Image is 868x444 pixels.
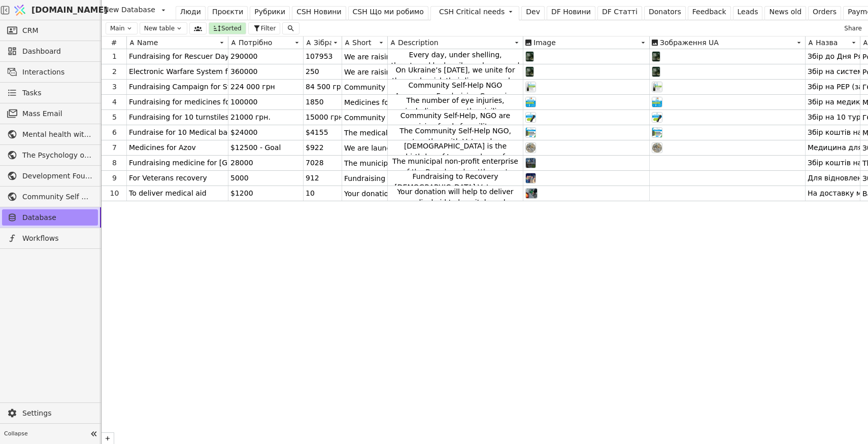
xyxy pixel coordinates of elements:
[2,209,98,226] a: Database
[254,7,285,17] div: Рубрики
[230,158,253,168] span: 28000
[137,39,158,47] span: Name
[129,127,252,138] span: Fundraise for 10 Medical backpack
[103,66,126,77] div: 2
[22,67,93,78] span: Interactions
[353,7,424,17] div: CSH Що ми робимо
[840,22,866,34] button: Share
[22,25,39,36] span: CRM
[22,171,93,181] span: Development Foundation
[208,6,248,20] a: Проєкти
[526,7,540,17] div: Dev
[692,7,726,17] div: Feedback
[525,188,538,199] img: 1649531966013-Gasoline.webp
[230,112,271,123] span: 21000 грн.
[230,51,257,62] span: 290000
[129,173,207,183] span: For Veterans recovery
[390,171,521,235] p: Fundraising to Recovery [DEMOGRAPHIC_DATA] Veterans - medicines, clothing, food, necessities, and...
[525,51,534,62] img: 1757604282283-WhatsApp_Image_2025-09-11_at_18.19.57.jpeg
[525,66,534,77] img: 1739969834688-Zbir.webp
[649,7,681,17] div: Donators
[230,188,253,199] span: $1200
[209,22,246,34] button: Sorted
[652,97,662,107] img: 1708681579641-ZbirUA-450x450.png
[230,127,257,138] span: $24000
[2,126,98,142] a: Mental health without prejudice project
[306,127,328,138] span: $4155
[344,171,623,186] span: Fundraising to medicines, psychosocial support, clothing, food and necessities
[22,88,42,98] span: Tasks
[129,82,560,92] span: Fundraising Campaign for State Emergency Service of [GEOGRAPHIC_DATA] (DSNS) Rescuers in the [GEO...
[644,6,686,20] a: Donators
[230,97,257,107] span: 100000
[525,127,536,138] img: 1692638887143-%D0%97%D0%B1%D1%96%D1%80_%D0%BD%D0%B0_%D0%BF%D0%B0%D1%80%D0%B0%D0%BC%D0%B5%D0%B4%D0...
[2,85,98,101] a: Tasks
[250,6,290,20] a: Рубрики
[652,66,660,77] img: 1739969004037-Zbir.webp
[103,112,126,123] div: 5
[390,80,521,144] p: Community Self-Help NGO Announces Fundraising Campaign for State Emergency Service of [GEOGRAPHIC...
[439,7,505,17] div: CSH Critical needs
[652,142,662,153] img: 1708681965315-azov.png
[306,82,346,92] span: 84 500 грн
[597,6,642,20] a: DF Статті
[129,142,196,153] span: Medicines for Azov
[525,158,536,168] img: 1658614847422-Borodyanka.webp
[292,6,346,20] a: CSH Новини
[390,141,521,226] p: [DEMOGRAPHIC_DATA] is the birthday of two members of Community Self-Help: [PERSON_NAME] and [PERS...
[2,22,98,39] a: CRM
[390,95,521,244] p: The number of eye injuries, including among the civilian population, unfortunately, continues to ...
[22,192,93,202] span: Community Self Help
[103,51,126,62] div: 1
[2,230,98,246] a: Workflows
[652,112,662,123] img: 1708681954542-paramedics-ua.jpg
[398,39,439,47] span: Description
[390,156,521,348] p: The municipal non-profit enterprise of the Borodyansk settlement council "[GEOGRAPHIC_DATA] of pr...
[22,212,93,223] span: Database
[239,39,272,47] span: Потрібно
[230,142,281,153] span: $12500 - Goal
[129,112,229,123] span: Fundraising for 10 turnstiles
[688,6,731,20] a: Feedback
[813,7,837,17] div: Orders
[103,142,126,153] div: 7
[106,22,138,34] div: Main
[430,6,519,20] a: CSH Critical needs
[103,82,126,92] div: 3
[652,51,660,62] img: 1757604290499-WhatsApp_Image_2025-09-11_at_18.19.57.jpeg
[180,7,201,17] div: Люди
[10,1,102,20] a: [DOMAIN_NAME]
[22,108,93,119] span: Mass Email
[344,141,561,155] span: We are launching a fundraiser for the medical needs of Azov.
[2,147,98,163] a: The Psychology of War
[104,5,155,15] span: New Database
[733,6,763,20] a: Leads
[306,51,332,62] span: 107953
[525,142,536,153] img: 1683152884218-Medicines_for_Azov_cover-2-website-compress.png
[660,39,719,47] span: Зображення UA
[344,95,603,109] span: Medicines for the Dnipro Ophthalmology Clinic. Help save your eyesight!
[103,158,126,168] div: 8
[344,126,752,140] span: The medical backpacks are extremely crucial for soldiers on the frontlines. Each backpack can sav...
[352,39,377,47] span: Short description
[306,112,343,123] span: 15000 грн
[22,233,93,244] span: Workflows
[129,66,426,77] span: Electronic Warfare System for the State Emergency Service in [GEOGRAPHIC_DATA]
[31,4,108,16] span: [DOMAIN_NAME]
[12,1,27,20] img: Logo
[129,188,207,199] span: To deliver medical aid
[306,97,324,107] span: 1850
[525,97,536,107] img: 1708680856034-ZbirEN-450x450.png
[129,51,480,62] span: Fundraising for Rescuer Day: electronic warfare system for rescuers in [GEOGRAPHIC_DATA] region
[547,6,595,20] a: DF Новини
[652,127,662,138] img: 1708681961360-veteranka-EN.png
[816,39,838,47] span: Назва
[103,127,126,138] div: 6
[4,430,87,438] span: Collapse
[525,82,536,92] img: 1734426359531-%C3%90%C2%97%C3%90%C2%B1%C3%91%C2%96%C3%91%C2%80-PEP-EN.png
[230,66,257,77] span: 360000
[344,187,722,201] span: Your donation will help to deliver medical aid to hospitals and paramedics in a timely and reliab...
[306,173,319,183] span: 912
[344,110,590,125] span: Community Self-Help, NGO are raising funds for military paramedics.
[140,22,187,34] button: New table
